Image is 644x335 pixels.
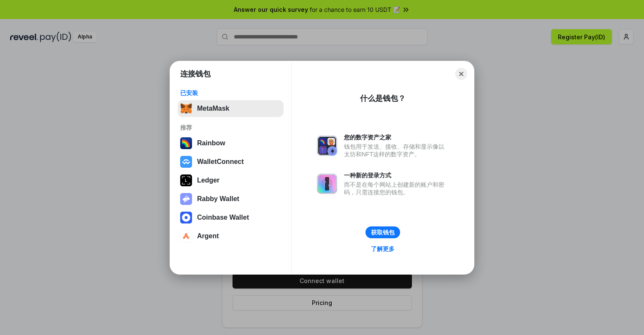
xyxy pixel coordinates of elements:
div: Coinbase Wallet [197,214,249,221]
div: 什么是钱包？ [360,93,406,103]
button: 获取钱包 [365,226,400,238]
div: MetaMask [197,105,229,112]
img: svg+xml,%3Csvg%20xmlns%3D%22http%3A%2F%2Fwww.w3.org%2F2000%2Fsvg%22%20fill%3D%22none%22%20viewBox... [317,136,337,156]
img: svg+xml,%3Csvg%20fill%3D%22none%22%20height%3D%2233%22%20viewBox%3D%220%200%2035%2033%22%20width%... [180,103,192,114]
button: MetaMask [178,100,284,117]
img: svg+xml,%3Csvg%20width%3D%2228%22%20height%3D%2228%22%20viewBox%3D%220%200%2028%2028%22%20fill%3D... [180,212,192,223]
button: WalletConnect [178,153,284,170]
div: Rabby Wallet [197,195,239,203]
h1: 连接钱包 [180,69,211,79]
button: Argent [178,228,284,245]
div: 推荐 [180,124,281,131]
button: Rainbow [178,135,284,152]
button: Close [455,68,467,80]
img: svg+xml,%3Csvg%20xmlns%3D%22http%3A%2F%2Fwww.w3.org%2F2000%2Fsvg%22%20fill%3D%22none%22%20viewBox... [317,174,337,194]
button: Ledger [178,172,284,189]
div: 而不是在每个网站上创建新的账户和密码，只需连接您的钱包。 [344,181,449,196]
div: Ledger [197,177,219,184]
img: svg+xml,%3Csvg%20xmlns%3D%22http%3A%2F%2Fwww.w3.org%2F2000%2Fsvg%22%20width%3D%2228%22%20height%3... [180,174,192,186]
button: Coinbase Wallet [178,209,284,226]
img: svg+xml,%3Csvg%20width%3D%2228%22%20height%3D%2228%22%20viewBox%3D%220%200%2028%2028%22%20fill%3D... [180,156,192,168]
div: 一种新的登录方式 [344,172,449,179]
img: svg+xml,%3Csvg%20xmlns%3D%22http%3A%2F%2Fwww.w3.org%2F2000%2Fsvg%22%20fill%3D%22none%22%20viewBox... [180,193,192,205]
img: svg+xml,%3Csvg%20width%3D%2228%22%20height%3D%2228%22%20viewBox%3D%220%200%2028%2028%22%20fill%3D... [180,230,192,242]
div: 已安装 [180,89,281,97]
div: 获取钱包 [371,229,395,236]
button: Rabby Wallet [178,191,284,207]
img: svg+xml,%3Csvg%20width%3D%22120%22%20height%3D%22120%22%20viewBox%3D%220%200%20120%20120%22%20fil... [180,137,192,149]
div: 您的数字资产之家 [344,133,449,141]
div: 了解更多 [371,245,395,253]
div: 钱包用于发送、接收、存储和显示像以太坊和NFT这样的数字资产。 [344,143,449,158]
a: 了解更多 [366,243,400,254]
div: Rainbow [197,139,225,147]
div: WalletConnect [197,158,244,166]
div: Argent [197,232,219,240]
